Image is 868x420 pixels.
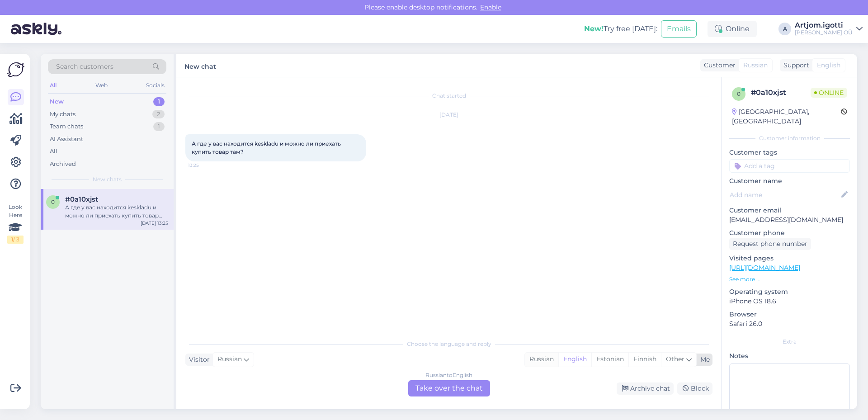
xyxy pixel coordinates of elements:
a: Artjom.igotti[PERSON_NAME] OÜ [795,22,863,36]
div: А где у вас находится keskladu и можно ли приехать купить товар там? [65,203,168,220]
div: Online [708,21,757,37]
div: [PERSON_NAME] OÜ [795,29,853,36]
div: Visitor [185,355,210,364]
div: Archived [50,160,76,169]
div: Choose the language and reply [185,340,712,348]
p: Customer tags [729,148,850,157]
input: Add a tag [729,159,850,173]
p: Customer phone [729,228,850,238]
div: Team chats [50,122,83,131]
div: Archive chat [617,382,674,395]
div: Look Here [7,203,24,244]
div: All [50,147,57,156]
p: Customer email [729,206,850,215]
div: Request phone number [729,238,811,250]
p: See more ... [729,275,850,283]
p: iPhone OS 18.6 [729,297,850,306]
div: Customer information [729,134,850,142]
div: [DATE] 13:25 [141,220,168,227]
span: Enable [477,3,504,11]
span: Search customers [56,62,113,71]
div: [DATE] [185,111,712,119]
div: Web [94,80,109,91]
button: Emails [661,20,697,38]
div: Block [677,382,712,395]
div: Russian to English [425,371,472,379]
span: Online [811,88,847,98]
p: Customer name [729,176,850,186]
span: Other [666,355,684,363]
div: My chats [50,110,75,119]
div: English [558,353,591,366]
div: Estonian [591,353,628,366]
span: 0 [51,198,55,205]
div: Chat started [185,92,712,100]
span: 0 [737,90,741,97]
div: Artjom.igotti [795,22,853,29]
div: [GEOGRAPHIC_DATA], [GEOGRAPHIC_DATA] [732,107,841,126]
span: Russian [743,61,768,70]
div: 1 / 3 [7,236,24,244]
img: Askly Logo [7,61,24,78]
b: New! [584,24,604,33]
span: English [817,61,840,70]
div: AI Assistant [50,135,83,144]
div: New [50,97,64,106]
span: 13:25 [188,162,222,169]
a: [URL][DOMAIN_NAME] [729,264,800,272]
p: Notes [729,351,850,361]
div: All [48,80,58,91]
p: Visited pages [729,254,850,263]
span: Russian [217,354,242,364]
div: Customer [700,61,736,70]
span: New chats [93,175,122,184]
span: А где у вас находится keskladu и можно ли приехать купить товар там? [192,140,342,155]
div: Finnish [628,353,661,366]
input: Add name [730,190,840,200]
div: Russian [525,353,558,366]
p: Operating system [729,287,850,297]
div: # 0a10xjst [751,87,811,98]
div: Me [697,355,710,364]
div: 2 [152,110,165,119]
div: Try free [DATE]: [584,24,657,34]
div: Extra [729,338,850,346]
div: Take over the chat [408,380,490,396]
p: Browser [729,310,850,319]
p: Safari 26.0 [729,319,850,329]
div: Socials [144,80,166,91]
p: [EMAIL_ADDRESS][DOMAIN_NAME] [729,215,850,225]
div: 1 [153,122,165,131]
div: Support [780,61,809,70]
span: #0a10xjst [65,195,98,203]
label: New chat [184,59,216,71]
div: A [778,23,791,35]
div: 1 [153,97,165,106]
